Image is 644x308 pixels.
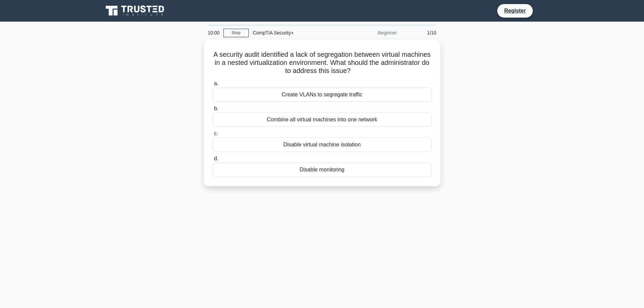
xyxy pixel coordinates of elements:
[500,6,530,15] a: Register
[213,163,432,177] div: Disable monitoring
[223,29,249,37] a: Stop
[213,138,432,152] div: Disable virtual machine isolation
[212,50,432,75] h5: A security audit identified a lack of segregation between virtual machines in a nested virtualiza...
[213,88,432,102] div: Create VLANs to segregate traffic
[342,26,401,40] div: Beginner
[214,80,218,86] span: a.
[214,156,218,161] span: d.
[214,105,218,111] span: b.
[249,26,342,40] div: CompTIA Security+
[213,113,432,127] div: Combine all virtual machines into one network
[204,26,223,40] div: 10:00
[401,26,440,40] div: 1/10
[214,131,218,136] span: c.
